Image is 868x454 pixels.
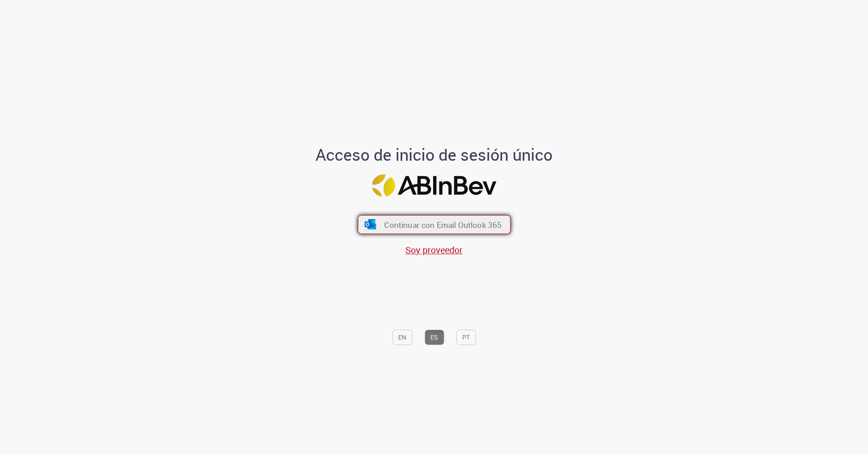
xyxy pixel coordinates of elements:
[405,244,463,256] a: Soy proveedor
[456,330,476,345] button: PT
[358,215,511,234] button: ícone Azure/Microsoft 360 Continuar con Email Outlook 365
[392,330,412,345] button: EN
[424,330,444,345] button: ES
[364,220,377,230] img: ícone Azure/Microsoft 360
[384,219,502,230] span: Continuar con Email Outlook 365
[372,174,496,197] img: Logo ABInBev
[308,146,560,164] h1: Acceso de inicio de sesión único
